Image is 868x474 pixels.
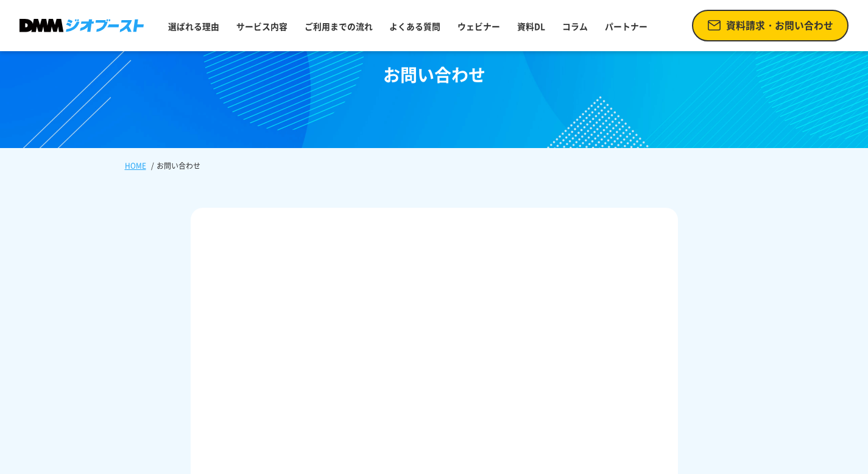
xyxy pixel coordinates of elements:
a: ご利用までの流れ [300,15,378,37]
span: 資料請求・お問い合わせ [726,18,833,33]
a: サービス内容 [231,15,292,37]
img: DMMジオブースト [19,19,144,32]
a: 選ばれる理由 [163,15,224,37]
a: ウェビナー [453,15,505,37]
a: 資料請求・お問い合わせ [692,10,849,41]
a: よくある質問 [384,15,445,37]
a: コラム [557,15,593,37]
a: 資料DL [512,15,550,37]
a: HOME [125,160,146,171]
li: お問い合わせ [149,160,203,171]
h1: お問い合わせ [383,62,485,88]
a: パートナー [600,15,652,37]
